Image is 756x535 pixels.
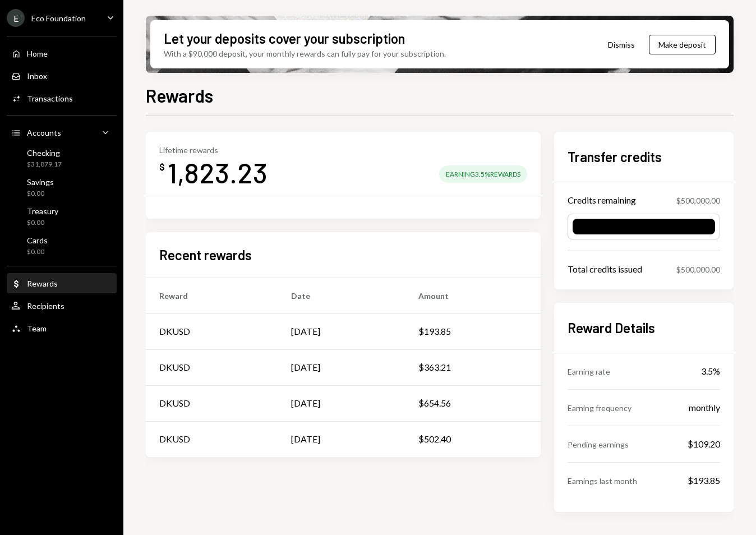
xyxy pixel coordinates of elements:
[27,128,61,137] div: Accounts
[27,148,62,158] div: Checking
[405,313,541,349] td: $193.85
[27,177,54,187] div: Savings
[568,475,637,487] div: Earnings last month
[405,421,541,457] td: $502.40
[7,318,117,338] a: Team
[405,278,541,313] th: Amount
[439,165,527,183] div: Earning 3.5% Rewards
[291,325,320,338] div: [DATE]
[27,247,48,257] div: $0.00
[7,203,117,230] a: Treasury$0.00
[27,301,64,311] div: Recipients
[27,189,54,199] div: $0.00
[7,296,117,316] a: Recipients
[146,313,278,349] td: DKUSD
[159,246,252,264] h2: Recent rewards
[689,401,720,414] div: monthly
[568,402,631,414] div: Earning frequency
[164,48,446,59] div: With a $90,000 deposit, your monthly rewards can fully pay for your subscription.
[676,195,720,206] div: $500,000.00
[27,71,47,81] div: Inbox
[568,147,720,166] h2: Transfer credits
[291,361,320,374] div: [DATE]
[27,279,58,288] div: Rewards
[146,385,278,421] td: DKUSD
[7,9,25,27] div: E
[146,349,278,385] td: DKUSD
[568,319,720,337] h2: Reward Details
[27,49,48,58] div: Home
[159,162,165,173] div: $
[7,66,117,86] a: Inbox
[7,232,117,259] a: Cards$0.00
[167,155,268,190] div: 1,823.23
[7,88,117,108] a: Transactions
[568,366,610,377] div: Earning rate
[164,29,405,48] div: Let your deposits cover your subscription
[27,94,73,103] div: Transactions
[7,145,117,172] a: Checking$31,879.17
[31,13,86,23] div: Eco Foundation
[27,218,58,228] div: $0.00
[568,439,629,450] div: Pending earnings
[7,43,117,63] a: Home
[146,421,278,457] td: DKUSD
[7,122,117,142] a: Accounts
[405,349,541,385] td: $363.21
[27,324,47,333] div: Team
[568,262,642,276] div: Total credits issued
[278,278,405,313] th: Date
[27,206,58,216] div: Treasury
[568,193,636,207] div: Credits remaining
[291,396,320,410] div: [DATE]
[27,160,62,169] div: $31,879.17
[405,385,541,421] td: $654.56
[146,278,278,313] th: Reward
[688,437,720,451] div: $109.20
[701,365,720,378] div: 3.5%
[146,84,213,107] h1: Rewards
[688,474,720,487] div: $193.85
[676,264,720,275] div: $500,000.00
[27,236,48,245] div: Cards
[594,31,649,58] button: Dismiss
[159,145,268,155] div: Lifetime rewards
[7,174,117,201] a: Savings$0.00
[291,432,320,446] div: [DATE]
[7,273,117,293] a: Rewards
[649,35,716,54] button: Make deposit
